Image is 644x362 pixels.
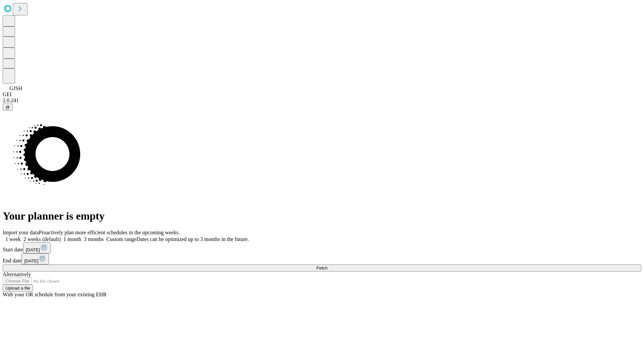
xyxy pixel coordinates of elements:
button: Fetch [3,264,641,271]
span: Proactively plan more efficient schedules in the upcoming weeks. [39,230,180,235]
span: Alternatively [3,271,31,277]
span: GJSH [9,85,22,91]
span: [DATE] [26,247,40,252]
h1: Your planner is empty [3,210,641,222]
div: 2.0.241 [3,98,641,104]
button: [DATE] [21,253,49,264]
span: Fetch [316,265,327,270]
span: 2 weeks (default) [23,236,61,242]
div: End date [3,253,641,264]
button: @ [3,104,13,111]
span: 1 month [63,236,81,242]
div: Start date [3,242,641,253]
span: 1 week [5,236,21,242]
button: [DATE] [23,242,51,253]
div: GEI [3,92,641,98]
span: Dates can be optimized up to 3 months in the future. [137,236,249,242]
span: [DATE] [24,258,38,263]
button: Upload a file [3,285,33,292]
span: Import your data [3,230,39,235]
span: With your OR schedule from your existing EHR [3,292,107,297]
span: @ [5,105,10,110]
span: Custom range [106,236,136,242]
span: 3 months [84,236,104,242]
